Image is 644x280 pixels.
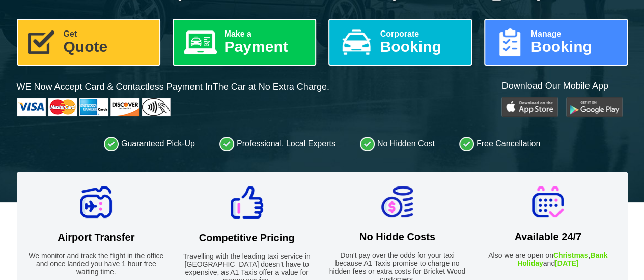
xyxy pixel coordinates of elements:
li: Guaranteed Pick-Up [104,136,195,151]
li: Free Cancellation [459,136,540,151]
a: ManageBooking [484,19,628,66]
span: Get [64,30,151,38]
img: Play Store [501,97,558,117]
p: WE Now Accept Card & Contactless Payment In [17,81,329,94]
li: No Hidden Cost [360,136,435,151]
a: GetQuote [17,19,160,66]
img: Cards [17,98,171,116]
li: Professional, Local Experts [219,136,335,151]
strong: [DATE] [555,259,578,267]
img: No Hidde Costs Icon [381,186,413,217]
h2: Competitive Pricing [177,232,316,244]
strong: Bank Holiday [517,251,607,267]
span: The Car at No Extra Charge. [213,82,329,92]
h2: Airport Transfer [27,232,166,243]
h2: Available 24/7 [479,231,618,243]
p: Download Our Mobile App [501,80,627,92]
p: We monitor and track the flight in the office and once landed you have 1 hour free waiting time. [27,252,166,276]
img: Competitive Pricing Icon [231,186,263,219]
span: Make a [225,30,307,38]
strong: Christmas [553,251,588,259]
span: Manage [531,30,619,38]
h2: No Hidde Costs [328,231,467,243]
img: Available 24/7 Icon [532,186,564,217]
img: Airport Transfer Icon [80,186,112,218]
p: Also we are open on , and [479,251,618,267]
a: Make aPayment [173,19,316,66]
span: Corporate [380,30,463,38]
a: CorporateBooking [328,19,472,66]
img: Google Play [566,97,623,117]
